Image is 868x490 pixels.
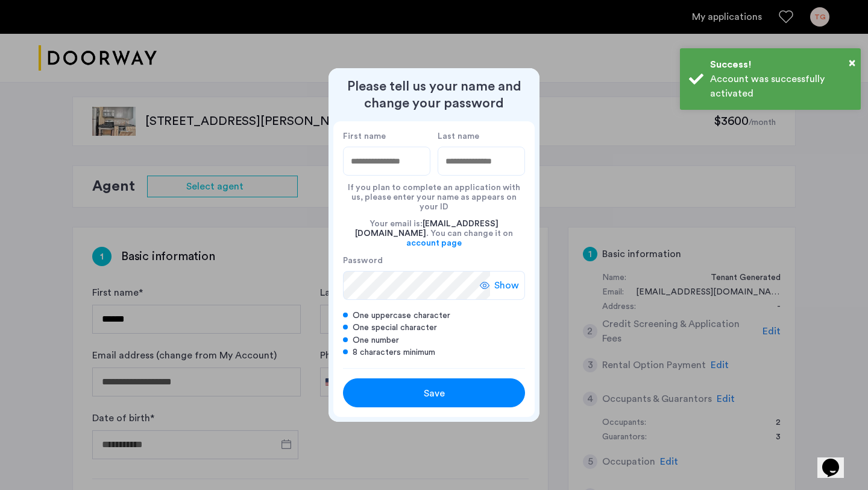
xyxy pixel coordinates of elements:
span: [EMAIL_ADDRESS][DOMAIN_NAME] [355,220,498,238]
div: If you plan to complete an application with us, please enter your name as appears on your ID [343,176,525,212]
label: Last name [438,131,525,142]
div: One number [343,334,525,346]
iframe: chat widget [817,442,856,478]
button: button [343,378,525,407]
button: Close [849,54,855,72]
div: One uppercase character [343,310,525,322]
span: Show [494,278,519,293]
label: Password [343,255,490,266]
h2: Please tell us your name and change your password [333,78,535,112]
label: First name [343,131,430,142]
div: Your email is: . You can change it on [343,212,525,255]
div: One special character [343,322,525,334]
div: Success! [710,57,852,72]
div: Account was successfully activated [710,72,852,101]
div: 8 characters minimum [343,346,525,358]
span: Save [424,386,445,401]
a: account page [406,238,462,248]
span: × [849,57,855,69]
